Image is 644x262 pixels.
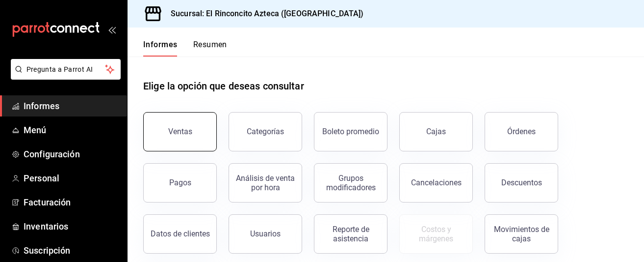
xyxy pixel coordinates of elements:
button: Ventas [143,112,217,151]
font: Reporte de asistencia [333,225,369,243]
font: Menú [24,125,47,135]
font: Suscripción [24,245,70,256]
button: Órdenes [485,112,558,151]
button: Contrata inventarios para ver este informe [399,214,473,254]
font: Órdenes [507,127,536,136]
a: Pregunta a Parrot AI [7,71,121,82]
button: Movimientos de cajas [485,214,558,254]
font: Usuarios [250,229,281,238]
button: Datos de clientes [143,214,217,254]
font: Descuentos [501,178,542,187]
a: Cajas [399,112,473,151]
font: Ventas [168,127,192,136]
font: Movimientos de cajas [494,225,549,243]
font: Inventarios [24,221,68,232]
font: Informes [24,101,59,111]
font: Análisis de venta por hora [236,174,295,192]
font: Personal [24,173,59,183]
font: Elige la opción que deseas consultar [143,80,304,92]
font: Datos de clientes [151,229,210,238]
font: Costos y márgenes [419,225,453,243]
button: Cancelaciones [399,163,473,203]
font: Categorías [247,127,284,136]
font: Cancelaciones [411,178,462,187]
font: Facturación [24,197,71,207]
button: abrir_cajón_menú [108,26,116,33]
button: Grupos modificadores [314,163,387,203]
font: Pregunta a Parrot AI [26,65,93,73]
button: Boleto promedio [314,112,387,151]
font: Sucursal: El Rinconcito Azteca ([GEOGRAPHIC_DATA]) [171,9,364,18]
font: Informes [143,40,178,49]
font: Pagos [169,178,191,187]
font: Cajas [426,127,446,136]
button: Análisis de venta por hora [229,163,302,203]
button: Reporte de asistencia [314,214,387,254]
font: Boleto promedio [322,127,379,136]
font: Grupos modificadores [326,174,376,192]
button: Pagos [143,163,217,203]
font: Configuración [24,149,80,159]
button: Descuentos [485,163,558,203]
font: Resumen [193,40,227,49]
button: Usuarios [229,214,302,254]
div: pestañas de navegación [143,39,227,57]
button: Categorías [229,112,302,151]
button: Pregunta a Parrot AI [11,59,121,80]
